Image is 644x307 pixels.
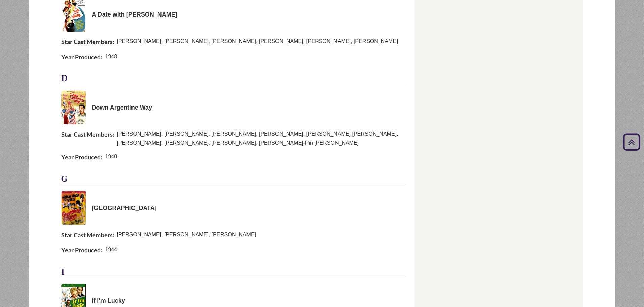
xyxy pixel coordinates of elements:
[92,297,125,304] span: If I'm Lucky
[61,74,406,84] h3: D
[105,52,117,62] span: 1948
[61,52,103,62] span: Year Produced:
[61,152,103,162] span: Year Produced:
[61,130,114,147] span: Star Cast Members:
[117,37,398,47] span: [PERSON_NAME], [PERSON_NAME], [PERSON_NAME], [PERSON_NAME], [PERSON_NAME], [PERSON_NAME]
[61,245,103,255] span: Year Produced:
[61,230,114,240] span: Star Cast Members:
[117,230,256,240] span: [PERSON_NAME], [PERSON_NAME], [PERSON_NAME]
[92,11,177,18] span: A Date with [PERSON_NAME]
[105,152,117,162] span: 1940
[61,37,114,47] span: Star Cast Members:
[92,104,152,111] span: Down Argentine Way
[61,174,406,184] h3: G
[117,130,406,147] span: [PERSON_NAME], [PERSON_NAME], [PERSON_NAME], [PERSON_NAME], [PERSON_NAME] [PERSON_NAME], [PERSON_...
[92,205,156,211] span: [GEOGRAPHIC_DATA]
[61,267,406,277] h3: I
[621,137,642,147] a: Back to Top
[105,245,117,255] span: 1944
